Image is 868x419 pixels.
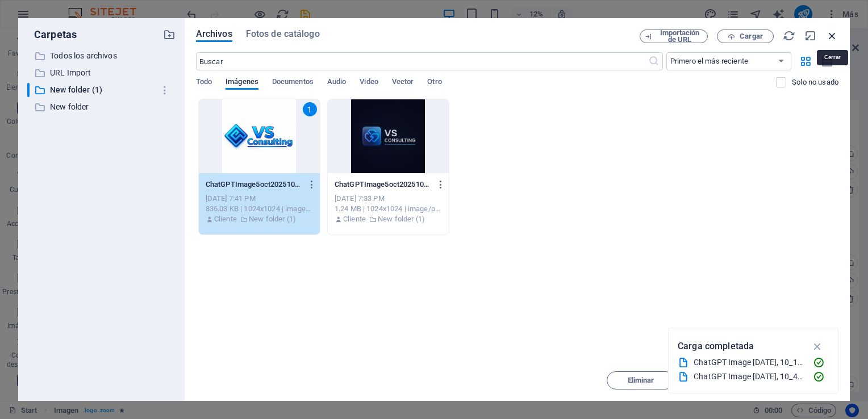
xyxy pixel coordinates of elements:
[792,77,838,87] p: Solo muestra los archivos que no están usándose en el sitio web. Los archivos añadidos durante es...
[378,214,425,224] p: New folder (1)
[657,30,703,43] span: Importación de URL
[694,370,804,383] div: ChatGPT Image [DATE], 10_41_09 a.m..png
[50,49,155,62] p: Todos los archivos
[196,27,232,41] span: Archivos
[206,194,313,204] div: [DATE] 7:41 PM
[740,33,763,40] span: Cargar
[196,52,648,70] input: Buscar
[206,179,303,190] p: ChatGPTImage5oct202510_41_09a.m.-66HzIbO3CxMR9chJuZ1Jxw.png
[804,30,817,42] i: Minimizar
[50,83,155,97] p: New folder (1)
[163,28,176,41] i: Crear carpeta
[628,377,654,384] span: Eliminar
[27,27,77,42] p: Carpetas
[783,30,795,42] i: Volver a cargar
[694,356,804,369] div: ChatGPT Image [DATE], 10_17_39 a.m..png
[335,194,442,204] div: [DATE] 7:33 PM
[392,75,414,91] span: Vector
[206,214,313,224] div: Por: Cliente | Carpeta: New folder (1)
[335,179,432,190] p: ChatGPTImage5oct202510_17_39a.m.-nCULJtwDA-xGPt4tnryMNg.png
[303,102,317,116] div: 1
[343,214,366,224] p: Cliente
[27,66,176,80] div: URL Import
[272,75,314,91] span: Documentos
[335,204,442,214] div: 1.24 MB | 1024x1024 | image/png
[27,83,176,97] div: ​New folder (1)
[206,204,313,214] div: 836.03 KB | 1024x1024 | image/png
[50,66,155,79] p: URL Import
[717,30,774,43] button: Cargar
[640,30,708,43] button: Importación de URL
[246,27,320,41] span: Fotos de catálogo
[360,75,378,91] span: Video
[678,339,754,354] p: Carga completada
[214,214,237,224] p: Cliente
[226,75,258,91] span: Imágenes
[196,75,212,91] span: Todo
[249,214,296,224] p: New folder (1)
[427,75,441,91] span: Otro
[27,83,30,97] div: ​
[50,100,155,114] p: New folder
[607,371,675,389] button: Eliminar
[327,75,346,91] span: Audio
[27,100,176,114] div: New folder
